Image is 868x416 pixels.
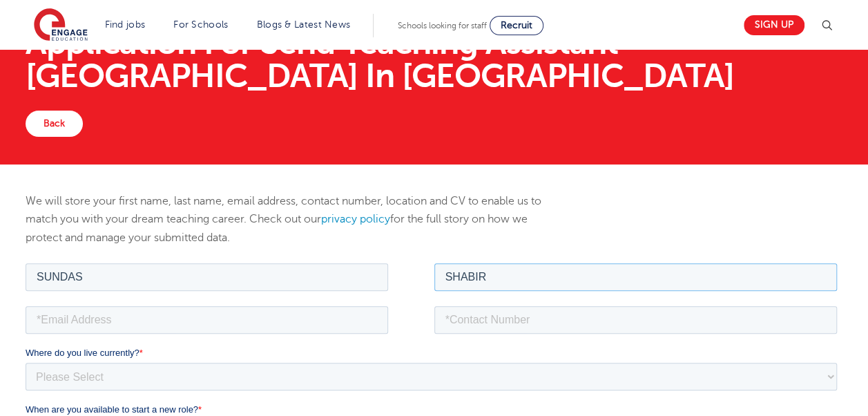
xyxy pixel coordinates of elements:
[3,361,12,370] input: Subscribe to updates from Engage
[321,213,390,225] a: privacy policy
[398,21,487,30] span: Schools looking for staff
[257,19,351,30] a: Blogs & Latest News
[409,3,812,30] input: *Last name
[490,16,543,35] a: Recruit
[105,19,146,30] a: Find jobs
[173,19,228,30] a: For Schools
[26,111,83,137] a: Back
[744,15,804,35] a: Sign up
[16,362,154,372] span: Subscribe to updates from Engage
[409,46,812,73] input: *Contact Number
[501,20,532,30] span: Recruit
[26,26,842,93] h1: Application For Send Teaching Assistant – [GEOGRAPHIC_DATA] In [GEOGRAPHIC_DATA]
[34,8,88,43] img: Engage Education
[26,192,563,247] p: We will store your first name, last name, email address, contact number, location and CV to enabl...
